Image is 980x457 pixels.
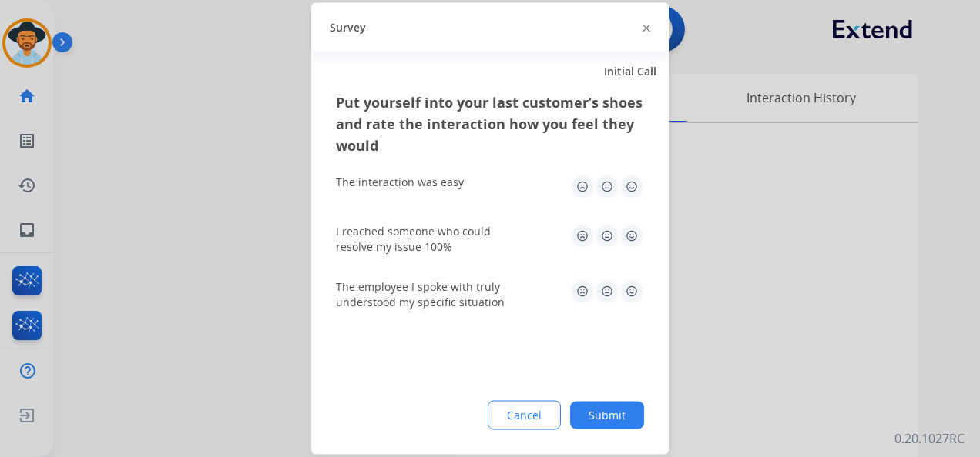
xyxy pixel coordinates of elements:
p: 0.20.1027RC [894,429,965,448]
button: Submit [570,402,644,429]
span: Survey [330,19,366,35]
div: I reached someone who could resolve my issue 100% [336,224,521,255]
span: Initial Call [604,64,656,79]
img: close-button [643,24,650,32]
div: The interaction was easy [336,175,464,190]
h3: Put yourself into your last customer’s shoes and rate the interaction how you feel they would [336,92,644,156]
button: Cancel [488,401,561,430]
div: The employee I spoke with truly understood my specific situation [336,279,521,310]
